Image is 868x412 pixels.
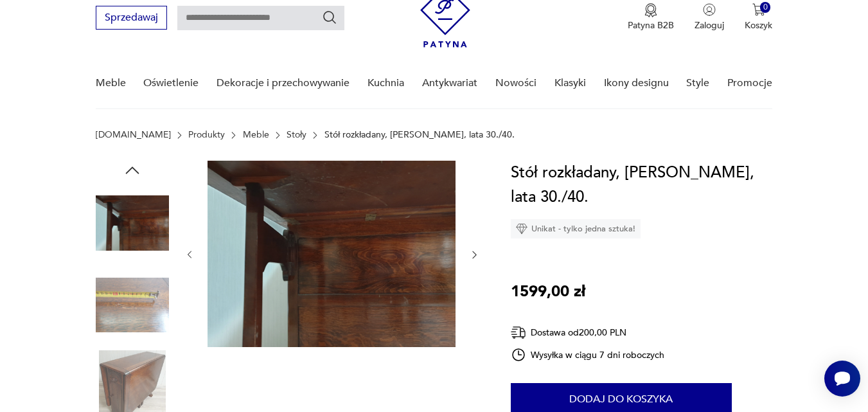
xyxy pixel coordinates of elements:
a: Dekoracje i przechowywanie [217,58,350,108]
button: Zaloguj [695,3,724,31]
button: Szukaj [322,10,337,25]
a: Style [686,58,709,108]
a: Sprzedawaj [96,14,167,23]
img: Ikona koszyka [752,3,765,16]
img: Zdjęcie produktu Stół rozkładany, HARRIS LEBUS, lata 30./40. [208,161,456,347]
a: Ikony designu [604,58,669,108]
a: Klasyki [554,58,586,108]
a: Produkty [188,130,225,140]
a: Meble [243,130,269,140]
p: 1599,00 zł [511,280,585,304]
img: Ikonka użytkownika [703,3,716,16]
img: Zdjęcie produktu Stół rozkładany, HARRIS LEBUS, lata 30./40. [96,269,169,342]
p: Stół rozkładany, [PERSON_NAME], lata 30./40. [324,130,515,140]
a: Kuchnia [368,58,404,108]
div: Wysyłka w ciągu 7 dni roboczych [511,347,665,363]
div: 0 [760,2,771,13]
a: Ikona medaluPatyna B2B [628,3,674,31]
button: 0Koszyk [745,3,772,31]
a: Nowości [495,58,536,108]
h1: Stół rozkładany, [PERSON_NAME], lata 30./40. [511,161,782,210]
img: Zdjęcie produktu Stół rozkładany, HARRIS LEBUS, lata 30./40. [96,186,169,260]
img: Ikona medalu [644,3,657,17]
img: Ikona dostawy [511,325,526,341]
div: Dostawa od 200,00 PLN [511,325,665,341]
a: Stoły [287,130,306,140]
a: [DOMAIN_NAME] [96,130,171,140]
button: Patyna B2B [628,3,674,31]
a: Antykwariat [422,58,477,108]
p: Patyna B2B [628,19,674,31]
p: Koszyk [745,19,772,31]
a: Meble [96,58,126,108]
a: Promocje [727,58,772,108]
iframe: Smartsupp widget button [824,361,860,397]
div: Unikat - tylko jedna sztuka! [511,219,641,238]
a: Oświetlenie [143,58,199,108]
button: Sprzedawaj [96,6,167,30]
p: Zaloguj [695,19,724,31]
img: Ikona diamentu [516,223,527,235]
